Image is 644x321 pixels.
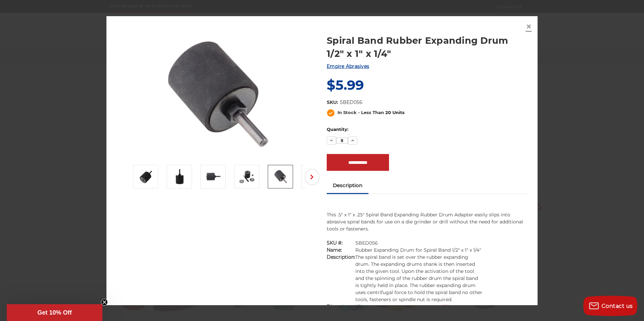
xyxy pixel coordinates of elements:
[327,126,527,133] label: Quantity:
[327,178,368,193] a: Description
[137,168,154,185] img: BHA's 1/2 inch x 1 inch rubber drum bottom profile, for reliable spiral band attachment.
[526,20,532,33] span: ×
[583,296,637,316] button: Contact us
[205,168,222,185] img: Side profile of Empire Abrasives' 1/2 inch x 1 inch rubber drum, compatible with high-speed die g...
[327,254,355,260] strong: Description:
[327,77,364,93] span: $5.99
[355,246,483,253] td: Rubber Expanding Drum for Spiral Band 1/2" x 1" x 1/4"
[340,99,362,106] dd: SBED056
[272,168,289,185] img: Angled profile of Black Hawk 1/2 inch x 1 inch expanding drum, optimal for metal finishing tasks.
[337,110,357,115] span: In Stock
[327,240,343,246] strong: SKU #:
[385,110,391,115] span: 20
[238,168,255,185] img: Disassembled view of Empire Abrasives' 1/2 inch x 1 inch rubber expanding drum for die grinders.
[327,34,527,60] a: Spiral Band Rubber Expanding Drum 1/2" x 1" x 1/4"
[327,99,338,106] dt: SKU:
[171,168,188,185] img: Black Hawk 1/2 inch x 1 inch expanding rubber drum for spiral bands, ideal for professional metal...
[602,303,633,309] span: Contact us
[327,303,350,309] strong: Diameter:
[37,309,72,316] span: Get 10% Off
[327,247,342,253] strong: Name:
[101,299,108,306] button: Close teaser
[358,110,384,115] span: - Less Than
[7,304,102,321] div: Get 10% OffClose teaser
[305,169,319,185] button: Next
[355,253,483,303] td: The spiral band is set over the rubber expanding drum. The expanding drums shank is then inserted...
[355,239,483,246] td: SBED056
[150,27,285,161] img: BHA's 1/2 inch x 1 inch rubber drum bottom profile, for reliable spiral band attachment.
[392,110,405,115] span: Units
[327,211,527,232] div: This .5" x 1" x .25" Spiral Band Expanding Rubber Drum Adapter easily slips into abrasive spiral ...
[355,303,483,310] td: 1/2"
[327,63,369,69] a: Empire Abrasives
[523,21,534,32] a: Close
